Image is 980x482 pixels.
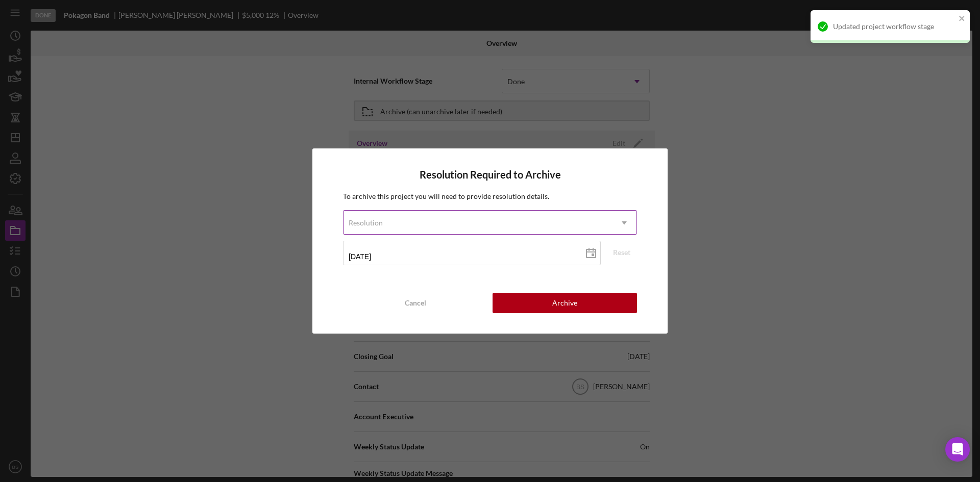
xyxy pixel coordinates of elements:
button: Reset [606,245,637,260]
div: Resolution [349,219,383,227]
button: Archive [493,293,637,313]
h4: Resolution Required to Archive [343,169,637,181]
button: Cancel [343,293,487,313]
div: Reset [613,245,630,260]
div: Cancel [405,293,426,313]
button: close [959,14,966,24]
div: Archive [552,293,577,313]
p: To archive this project you will need to provide resolution details. [343,191,637,202]
div: Open Intercom Messenger [945,437,970,462]
div: Updated project workflow stage [833,22,955,31]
